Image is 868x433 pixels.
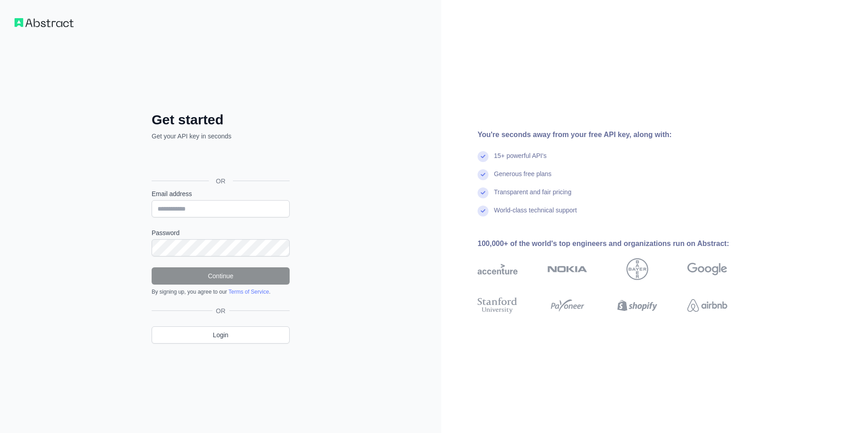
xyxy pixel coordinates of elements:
[478,169,488,180] img: check mark
[478,206,488,216] img: check mark
[152,132,290,141] p: Get your API key in seconds
[152,189,290,198] label: Email address
[152,288,290,295] div: By signing up, you agree to our .
[15,18,74,27] img: Workflow
[478,258,518,280] img: accenture
[212,306,229,315] span: OR
[547,295,587,315] img: payoneer
[228,289,269,295] a: Terms of Service
[478,151,488,162] img: check mark
[494,151,547,169] div: 15+ powerful API's
[617,295,657,315] img: shopify
[152,267,290,285] button: Continue
[547,258,587,280] img: nokia
[147,151,292,171] iframe: Sign in with Google Button
[494,187,572,206] div: Transparent and fair pricing
[152,326,290,344] a: Login
[152,228,290,237] label: Password
[152,112,290,128] h2: Get started
[478,295,518,315] img: stanford university
[494,169,552,187] div: Generous free plans
[478,129,756,140] div: You're seconds away from your free API key, along with:
[209,177,233,186] span: OR
[687,258,727,280] img: google
[626,258,648,280] img: bayer
[494,206,577,224] div: World-class technical support
[687,295,727,315] img: airbnb
[478,187,488,198] img: check mark
[478,238,756,249] div: 100,000+ of the world's top engineers and organizations run on Abstract:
